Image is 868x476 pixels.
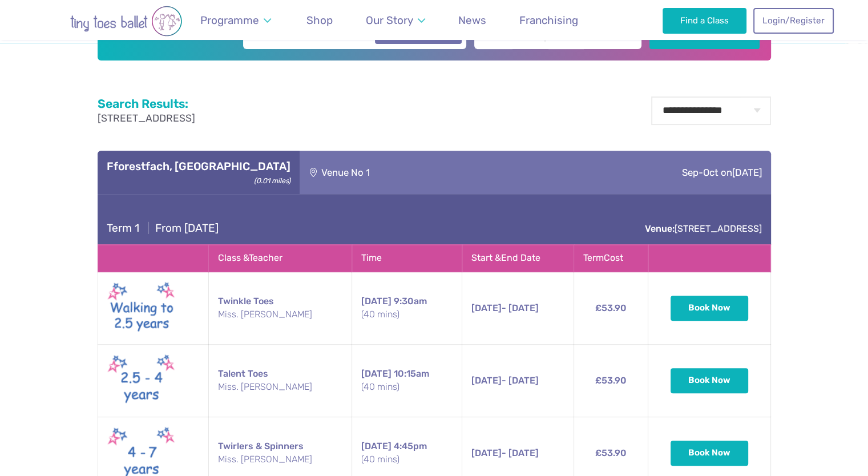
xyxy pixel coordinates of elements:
td: £53.90 [574,272,648,344]
strong: Venue: [645,223,675,234]
small: (40 mins) [361,308,453,321]
td: 10:15am [352,344,462,417]
a: Shop [301,7,338,34]
h4: From [DATE] [107,221,219,235]
a: Franchising [514,7,584,34]
button: Book Now [671,296,748,321]
span: Term 1 [107,221,139,235]
small: (0.01 miles) [250,174,290,185]
a: Our Story [360,7,430,34]
img: Walking to Twinkle New (May 2025) [107,279,176,337]
small: Miss. [PERSON_NAME] [218,381,342,393]
button: Book Now [671,368,748,393]
div: Venue No 1 [300,151,511,195]
span: [DATE] [361,368,391,379]
a: Programme [195,7,277,34]
a: News [453,7,492,34]
span: Franchising [519,14,578,27]
div: Sep-Oct on [511,151,771,195]
span: [DATE] [471,447,502,458]
span: [DATE] [361,441,391,451]
td: Talent Toes [208,344,352,417]
small: Miss. [PERSON_NAME] [218,308,342,321]
h2: Find a Class [108,17,235,46]
th: Time [352,245,462,272]
h3: Fforestfach, [GEOGRAPHIC_DATA] [107,160,290,174]
th: Class & Teacher [208,245,352,272]
a: Login/Register [753,8,833,33]
span: Shop [306,14,333,27]
th: Start & End Date [462,245,574,272]
p: [STREET_ADDRESS] [98,111,195,126]
img: Talent toes New (May 2025) [107,352,176,410]
td: 9:30am [352,272,462,344]
span: [DATE] [732,167,762,178]
span: - [DATE] [471,375,539,386]
small: Miss. [PERSON_NAME] [218,453,342,466]
th: Term Cost [574,245,648,272]
small: (40 mins) [361,381,453,393]
img: tiny toes ballet [35,6,217,37]
span: Our Story [366,14,413,27]
td: Twinkle Toes [208,272,352,344]
span: - [DATE] [471,302,539,313]
a: Find a Class [663,8,746,33]
small: (40 mins) [361,453,453,466]
span: News [458,14,486,27]
a: Venue:[STREET_ADDRESS] [645,223,762,234]
span: [DATE] [471,375,502,386]
span: | [142,221,155,235]
td: £53.90 [574,344,648,417]
span: - [DATE] [471,447,539,458]
h2: Search Results: [98,96,195,111]
button: Book Now [671,441,748,466]
span: Programme [200,14,259,27]
span: [DATE] [361,296,391,306]
span: [DATE] [471,302,502,313]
